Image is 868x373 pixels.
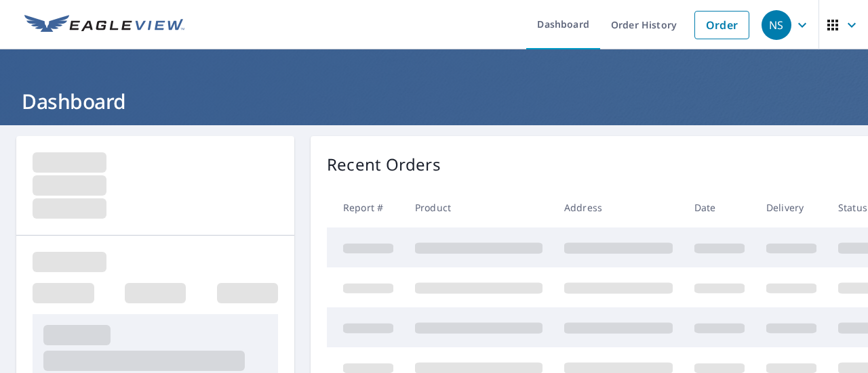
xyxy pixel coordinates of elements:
[16,87,852,115] h1: Dashboard
[755,188,827,227] th: Delivery
[404,188,553,227] th: Product
[684,188,755,227] th: Date
[327,152,441,177] p: Recent Orders
[762,10,791,40] div: NS
[24,15,184,35] img: EV Logo
[327,188,404,227] th: Report #
[694,11,749,39] a: Order
[553,188,684,227] th: Address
